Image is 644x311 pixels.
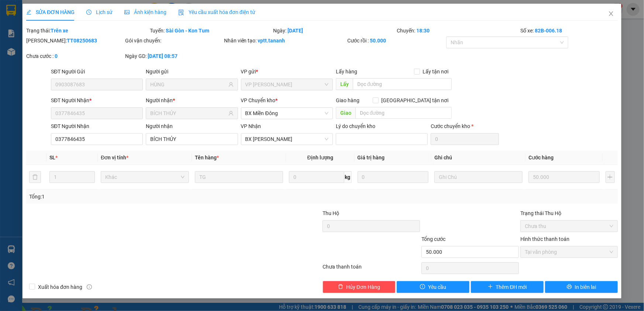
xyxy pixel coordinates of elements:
[150,80,227,89] input: Tên người gửi
[105,172,185,183] span: Khác
[35,283,85,291] span: Xuất hóa đơn hàng
[336,69,357,75] span: Lấy hàng
[86,10,92,15] span: clock-circle
[146,68,238,76] div: Người gửi
[26,37,124,45] div: [PERSON_NAME]:
[125,37,223,45] div: Gói vận chuyển:
[26,52,124,60] div: Chưa cước :
[71,7,89,15] span: Nhận:
[322,263,421,276] div: Chưa thanh toán
[6,39,17,47] span: CR :
[323,210,339,216] span: Thu Hộ
[148,53,178,59] b: [DATE] 08:57
[95,51,105,62] span: SL
[149,27,273,35] div: Tuyến:
[338,284,343,290] span: delete
[379,96,452,104] span: [GEOGRAPHIC_DATA] tận nơi
[575,283,596,291] span: In biên lai
[101,155,128,160] span: Đơn vị tính
[420,68,452,76] span: Lấy tận nơi
[67,38,97,44] b: TT08250683
[323,281,396,293] button: deleteHủy Đơn Hàng
[258,38,285,44] b: vptt.tananh
[545,281,618,293] button: printerIn biên lai
[51,68,143,76] div: SĐT Người Gửi
[178,10,184,15] img: icon
[224,37,346,45] div: Nhân viên tạo:
[241,122,333,130] div: VP Nhận
[29,193,249,201] div: Tổng: 1
[347,37,445,45] div: Cước rồi :
[146,96,238,104] div: Người nhận
[608,11,614,17] span: close
[26,9,75,15] span: SỬA ĐƠN HÀNG
[520,27,619,35] div: Số xe:
[150,109,227,117] input: Tên người nhận
[241,68,333,76] div: VP gửi
[228,111,234,116] span: user
[273,27,396,35] div: Ngày:
[420,284,425,290] span: exclamation-circle
[336,78,353,90] span: Lấy
[488,284,493,290] span: plus
[428,283,446,291] span: Yêu cầu
[434,171,523,183] input: Ghi Chú
[471,281,544,293] button: plusThêm ĐH mới
[567,284,572,290] span: printer
[525,246,613,258] span: Tại văn phòng
[416,28,430,34] b: 18:30
[166,28,209,34] b: Sài Gòn - Kon Tum
[525,221,613,232] span: Chưa thu
[601,4,621,24] button: Close
[55,53,58,59] b: 0
[245,108,328,119] span: BX Miền Đông
[178,9,255,15] span: Yêu cầu xuất hóa đơn điện tử
[421,236,445,242] span: Tổng cước
[6,39,67,48] div: 150.000
[336,97,359,103] span: Giao hàng
[431,122,499,130] div: Cước chuyển kho
[528,155,554,160] span: Cước hàng
[146,122,238,130] div: Người nhận
[6,7,18,15] span: Gửi:
[195,155,219,160] span: Tên hàng
[124,9,166,15] span: Ảnh kiện hàng
[228,82,234,87] span: user
[358,155,385,160] span: Giá trị hàng
[51,28,68,34] b: Trên xe
[71,6,131,24] div: BX Miền Đông
[528,171,600,183] input: 0
[606,171,615,183] button: plus
[241,97,276,103] span: VP Chuyển kho
[346,283,380,291] span: Hủy Đơn Hàng
[353,78,452,90] input: Dọc đường
[124,10,130,15] span: picture
[535,28,562,34] b: 82B-006.18
[86,9,113,15] span: Lịch sử
[336,122,428,130] div: Lý do chuyển kho
[49,155,55,160] span: SL
[25,27,149,35] div: Trạng thái:
[431,151,526,165] th: Ghi chú
[355,107,452,119] input: Dọc đường
[307,155,333,160] span: Định lượng
[520,236,569,242] label: Hình thức thanh toán
[358,171,429,183] input: 0
[336,107,355,119] span: Giao
[245,134,328,145] span: BX Phạm Văn Đồng
[87,284,92,290] span: info-circle
[29,171,41,183] button: delete
[51,96,143,104] div: SĐT Người Nhận
[125,52,223,60] div: Ngày GD:
[71,24,131,34] div: 0961955151
[26,10,31,15] span: edit
[6,6,66,24] div: BX [PERSON_NAME]
[51,122,143,130] div: SĐT Người Nhận
[245,79,328,90] span: VP Thành Thái
[397,281,469,293] button: exclamation-circleYêu cầu
[344,171,352,183] span: kg
[288,28,303,34] b: [DATE]
[396,27,520,35] div: Chuyến:
[6,24,66,34] div: 0989271779
[520,209,618,217] div: Trạng thái Thu Hộ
